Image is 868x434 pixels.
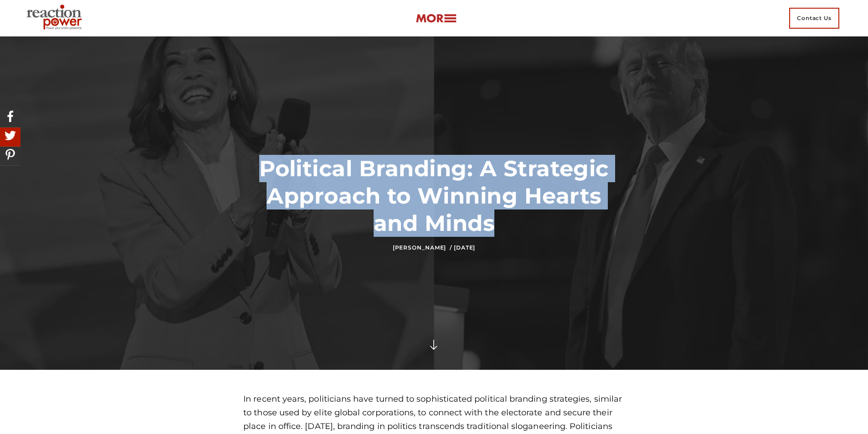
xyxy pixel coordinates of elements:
span: Contact Us [789,8,839,29]
img: Share On Pinterest [2,147,18,163]
img: Share On Twitter [2,128,18,143]
img: more-btn.png [416,13,457,24]
img: Share On Facebook [2,108,18,124]
a: [PERSON_NAME] / [393,244,452,251]
img: Executive Branding | Personal Branding Agency [23,2,89,35]
h1: Political Branding: A Strategic Approach to Winning Hearts and Minds [243,155,625,237]
time: [DATE] [454,244,475,251]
